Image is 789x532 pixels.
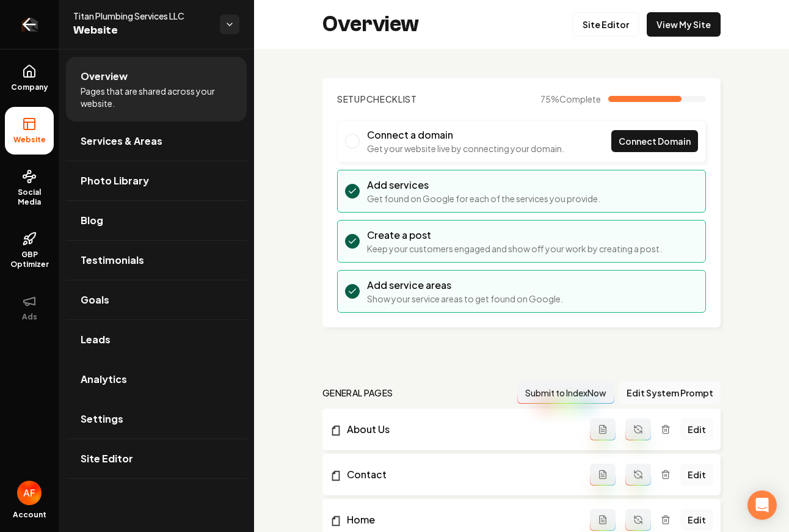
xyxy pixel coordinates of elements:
p: Keep your customers engaged and show off your work by creating a post. [367,242,662,255]
h3: Connect a domain [367,128,564,142]
a: Edit [680,418,713,440]
span: Analytics [81,372,127,387]
a: GBP Optimizer [5,222,54,279]
p: Get your website live by connecting your domain. [367,142,564,155]
button: Add admin page prompt [590,418,616,440]
a: Contact [330,467,590,482]
span: Complete [559,93,601,104]
button: Open user button [17,481,42,505]
span: Setup [337,93,366,104]
a: Edit [680,509,713,531]
span: Leads [81,332,111,347]
h2: Overview [322,12,419,37]
h2: general pages [322,387,393,399]
span: Testimonials [81,253,144,268]
button: Add admin page prompt [590,464,616,486]
a: About Us [330,422,590,437]
a: Leads [66,320,247,359]
span: Goals [81,293,109,307]
a: Company [5,54,54,102]
img: Avan Fahimi [17,481,42,505]
span: Site Editor [81,451,133,466]
a: Services & Areas [66,122,247,161]
a: Edit [680,464,713,486]
a: Settings [66,399,247,439]
p: Show your service areas to get found on Google. [367,293,563,305]
a: Home [330,512,590,527]
a: Connect Domain [611,130,698,152]
a: Social Media [5,159,54,217]
div: Open Intercom Messenger [747,490,777,520]
span: Blog [81,213,103,228]
span: Website [9,135,51,145]
h2: Checklist [337,93,417,105]
span: Ads [17,312,42,322]
p: Get found on Google for each of the services you provide. [367,192,600,205]
a: Goals [66,280,247,319]
h3: Create a post [367,228,662,242]
a: Site Editor [572,12,639,37]
span: Website [73,22,210,39]
span: Pages that are shared across your website. [81,85,232,109]
a: Photo Library [66,161,247,200]
a: Blog [66,201,247,240]
button: Add admin page prompt [590,509,616,531]
button: Submit to IndexNow [517,382,614,404]
a: View My Site [647,12,721,37]
a: Analytics [66,360,247,399]
button: Edit System Prompt [619,382,721,404]
span: Social Media [5,188,54,207]
button: Ads [5,284,54,332]
span: Overview [81,69,128,84]
span: Services & Areas [81,134,162,148]
span: Connect Domain [619,135,691,148]
span: Titan Plumbing Services LLC [73,10,210,22]
span: GBP Optimizer [5,250,54,269]
span: Photo Library [81,173,149,188]
span: Account [13,510,46,520]
span: 75 % [540,93,601,105]
h3: Add service areas [367,278,563,293]
span: Settings [81,412,123,426]
a: Site Editor [66,439,247,478]
h3: Add services [367,178,600,192]
span: Company [6,82,53,92]
a: Testimonials [66,241,247,280]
